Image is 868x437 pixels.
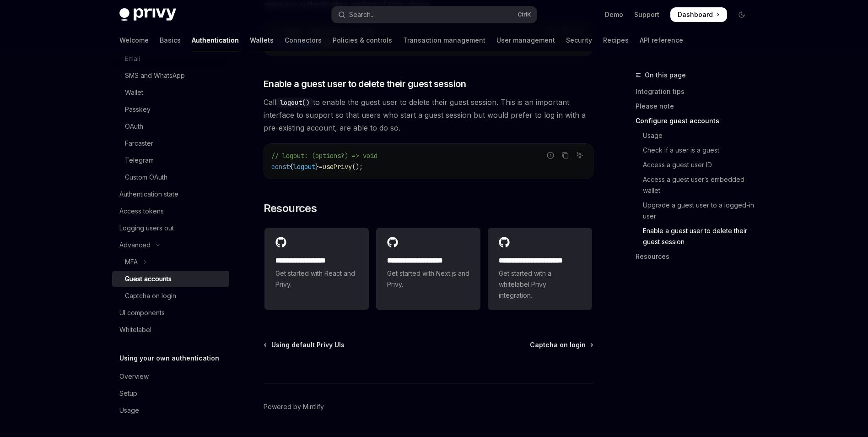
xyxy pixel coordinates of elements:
[271,340,345,350] span: Using default Privy UIs
[559,149,571,161] button: Copy the contents from the code block
[119,388,137,399] div: Setup
[125,87,143,98] div: Wallet
[125,138,153,149] div: Farcaster
[275,268,358,290] span: Get started with React and Privy.
[192,29,239,51] a: Authentication
[645,70,686,81] span: On this page
[125,273,172,284] div: Guest accounts
[636,128,756,143] a: Usage
[271,152,377,160] span: // logout: (options?) => void
[119,223,174,234] div: Logging users out
[636,84,756,99] a: Integration tips
[119,353,219,364] h5: Using your own authentication
[566,29,592,51] a: Security
[670,7,727,22] a: Dashboard
[112,271,229,287] a: Guest accounts
[160,29,181,51] a: Basics
[119,324,151,335] div: Whitelabel
[332,6,537,23] button: Open search
[518,11,531,18] span: Ctrl K
[112,118,229,135] a: OAuth
[112,288,229,304] a: Captcha on login
[634,10,659,19] a: Support
[636,224,756,249] a: Enable a guest user to delete their guest session
[636,249,756,264] a: Resources
[125,121,143,132] div: OAuth
[290,163,293,171] span: {
[276,98,313,108] code: logout()
[636,114,756,128] a: Configure guest accounts
[112,169,229,186] a: Custom OAuth
[545,149,556,161] button: Report incorrect code
[119,8,176,21] img: dark logo
[636,158,756,172] a: Access a guest user ID
[319,163,323,171] span: =
[112,84,229,101] a: Wallet
[605,10,623,19] a: Demo
[112,368,229,385] a: Overview
[387,268,469,290] span: Get started with Next.js and Privy.
[403,29,485,51] a: Transaction management
[264,201,317,216] span: Resources
[530,340,593,350] a: Captcha on login
[349,9,375,20] div: Search...
[119,206,164,217] div: Access tokens
[530,340,586,350] span: Captcha on login
[264,340,345,350] a: Using default Privy UIs
[125,155,154,166] div: Telegram
[112,402,229,419] a: Usage
[119,189,178,200] div: Authentication state
[112,152,229,169] a: Telegram
[285,29,322,51] a: Connectors
[315,163,319,171] span: }
[112,385,229,402] a: Setup
[271,163,290,171] span: const
[264,96,593,134] span: Call to enable the guest user to delete their guest session. This is an important interface to su...
[119,405,139,416] div: Usage
[112,237,229,253] button: Toggle Advanced section
[264,402,324,411] a: Powered by Mintlify
[678,10,713,19] span: Dashboard
[250,29,274,51] a: Wallets
[125,172,167,183] div: Custom OAuth
[603,29,629,51] a: Recipes
[636,143,756,158] a: Check if a user is a guest
[112,203,229,219] a: Access tokens
[333,29,392,51] a: Policies & controls
[112,135,229,152] a: Farcaster
[125,290,176,301] div: Captcha on login
[119,240,151,251] div: Advanced
[636,198,756,224] a: Upgrade a guest user to a logged-in user
[734,7,749,22] button: Toggle dark mode
[574,149,586,161] button: Ask AI
[125,104,151,115] div: Passkey
[499,268,581,301] span: Get started with a whitelabel Privy integration.
[112,220,229,236] a: Logging users out
[293,163,315,171] span: logout
[640,29,683,51] a: API reference
[352,163,363,171] span: ();
[112,254,229,270] button: Toggle MFA section
[636,99,756,114] a: Please note
[119,29,149,51] a: Welcome
[323,163,352,171] span: usePrivy
[112,186,229,202] a: Authentication state
[112,67,229,84] a: SMS and WhatsApp
[112,322,229,338] a: Whitelabel
[264,77,466,90] span: Enable a guest user to delete their guest session
[125,70,185,81] div: SMS and WhatsApp
[125,257,138,268] div: MFA
[112,305,229,321] a: UI components
[119,307,165,318] div: UI components
[119,371,149,382] div: Overview
[636,172,756,198] a: Access a guest user’s embedded wallet
[496,29,555,51] a: User management
[112,101,229,118] a: Passkey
